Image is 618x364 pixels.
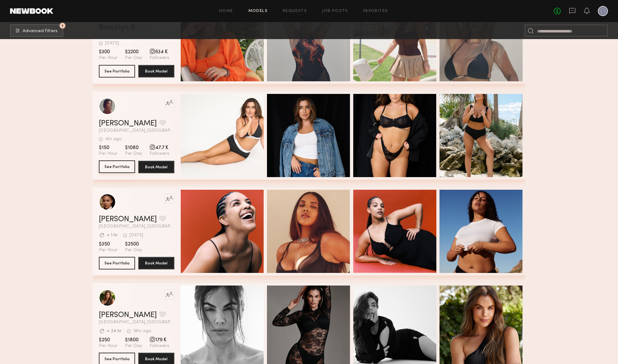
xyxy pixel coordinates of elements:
[99,151,117,157] span: Per Hour
[99,129,174,133] span: [GEOGRAPHIC_DATA], [GEOGRAPHIC_DATA]
[363,9,388,13] a: Favorites
[99,65,135,78] button: See Portfolio
[99,343,117,349] span: Per Hour
[99,160,135,173] button: See Portfolio
[107,233,118,238] div: < 1 hr
[150,343,169,349] span: Followers
[150,151,169,157] span: Followers
[105,41,119,46] div: [DATE]
[99,247,117,253] span: Per Hour
[99,145,117,151] span: $150
[125,343,142,349] span: Per Day
[105,137,122,142] div: 4hr ago
[99,224,174,229] span: [GEOGRAPHIC_DATA], [GEOGRAPHIC_DATA]
[138,257,174,269] button: Book Model
[107,329,122,333] div: < 24 hr
[125,151,142,157] span: Per Day
[62,24,63,27] span: 1
[99,120,157,127] a: [PERSON_NAME]
[99,241,117,247] span: $350
[99,55,117,61] span: Per Hour
[125,145,142,151] span: $1080
[150,49,169,55] span: 634 K
[138,161,174,173] button: Book Model
[322,9,348,13] a: Job Posts
[125,337,142,343] span: $1800
[138,65,174,78] button: Book Model
[129,233,143,238] div: [DATE]
[125,49,142,55] span: $2200
[248,9,268,13] a: Models
[150,145,169,151] span: 47.7 K
[99,161,135,173] a: See Portfolio
[99,49,117,55] span: $300
[150,337,169,343] span: 179 K
[23,29,58,33] span: Advanced Filters
[125,55,142,61] span: Per Day
[219,9,233,13] a: Home
[99,337,117,343] span: $250
[99,257,135,269] button: See Portfolio
[283,9,307,13] a: Requests
[10,24,63,37] button: 1Advanced Filters
[125,241,142,247] span: $2500
[99,320,174,325] span: [GEOGRAPHIC_DATA], [GEOGRAPHIC_DATA]
[133,329,151,333] div: 18hr ago
[99,311,157,319] a: [PERSON_NAME]
[99,216,157,223] a: [PERSON_NAME]
[125,247,142,253] span: Per Day
[150,55,169,61] span: Followers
